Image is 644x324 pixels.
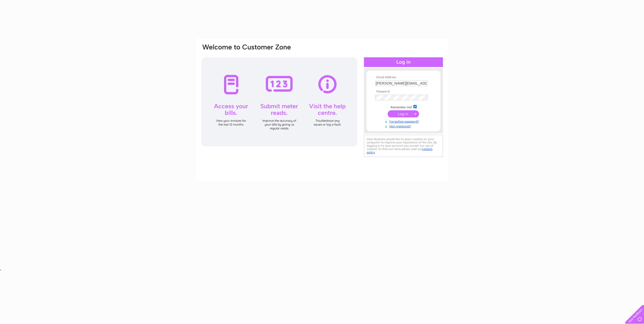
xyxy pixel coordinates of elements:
[374,90,433,93] th: Password:
[367,147,432,154] a: cookies policy
[364,135,443,157] div: Clear Business would like to place cookies on your computer to improve your experience of the sit...
[375,119,433,124] a: Forgotten password?
[375,124,433,128] a: Not registered?
[374,104,433,109] td: Remember me?
[388,110,419,117] input: Submit
[374,76,433,79] th: Email Address:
